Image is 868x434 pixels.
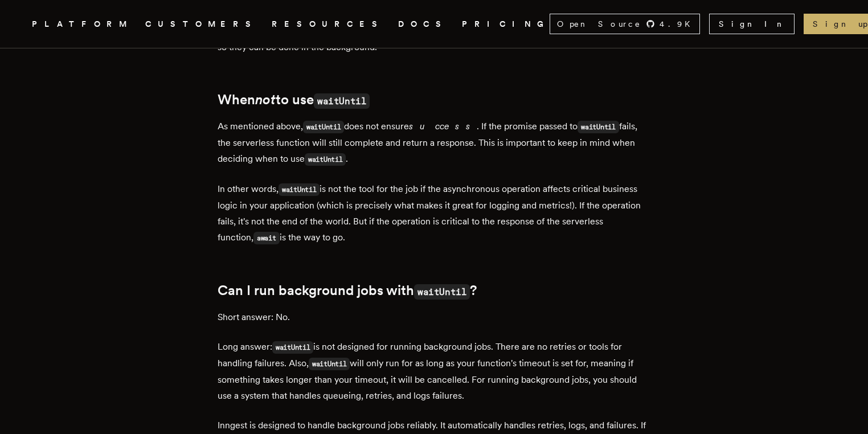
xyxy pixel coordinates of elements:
code: waitUntil [305,153,346,166]
code: waitUntil [314,93,370,109]
span: Open Source [557,18,641,30]
code: waitUntil [272,341,313,354]
a: PRICING [462,17,550,31]
p: Short answer: No. [218,309,650,325]
code: await [253,232,280,244]
code: waitUntil [303,121,344,133]
h2: When to use [218,92,650,109]
span: 4.9 K [660,18,697,30]
button: PLATFORM [32,17,132,31]
code: waitUntil [414,284,470,300]
em: success [409,121,477,132]
code: waitUntil [578,121,619,133]
a: CUSTOMERS [145,17,258,31]
em: not [255,91,276,108]
a: Sign In [709,14,795,34]
button: RESOURCES [272,17,384,31]
a: DOCS [398,17,448,31]
code: waitUntil [309,358,350,370]
p: In other words, is not the tool for the job if the asynchronous operation affects critical busine... [218,181,650,246]
h2: Can I run background jobs with ? [218,282,650,300]
p: As mentioned above, does not ensure . If the promise passed to fails, the serverless function wil... [218,118,650,167]
p: Long answer: is not designed for running background jobs. There are no retries or tools for handl... [218,339,650,404]
code: waitUntil [279,183,320,196]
